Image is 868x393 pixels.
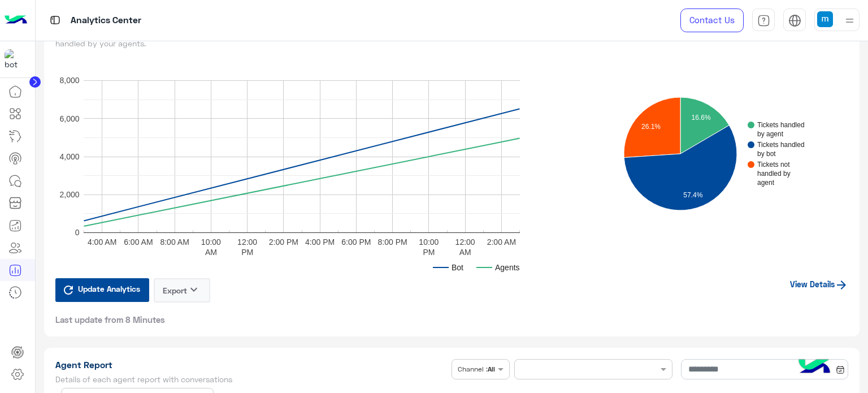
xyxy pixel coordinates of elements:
img: userImage [817,11,833,27]
text: 26.1% [641,123,661,131]
img: tab [757,14,770,27]
text: 8:00 PM [377,237,407,247]
text: PM [423,248,435,257]
text: 57.4% [683,191,702,199]
a: Contact Us [680,8,744,32]
img: hulul-logo.png [795,348,834,387]
text: 10:00 [419,237,439,247]
text: Tickets handled [757,141,805,149]
img: 1403182699927242 [5,49,25,70]
text: 6:00 PM [341,237,371,247]
img: tab [788,14,801,27]
svg: A chart. [55,52,593,278]
text: 6:00 AM [124,237,153,247]
button: Exportkeyboard_arrow_down [154,278,210,303]
text: 2:00 PM [268,237,298,247]
button: Update Analytics [55,278,149,302]
a: View Details [790,279,848,289]
img: tab [48,13,62,27]
text: AM [205,248,216,257]
text: by bot [757,150,776,158]
img: profile [843,14,857,28]
text: Bot [452,263,463,272]
text: agent [757,179,775,187]
text: Tickets handled [757,121,805,129]
text: handled by [757,170,791,178]
svg: A chart. [595,52,836,256]
text: 8:00 AM [160,237,189,247]
a: tab [752,8,775,32]
span: Last update from 8 Minutes [55,314,165,325]
text: 12:00 [455,237,475,247]
span: Update Analytics [75,281,143,296]
text: Tickets not [757,161,790,169]
text: 16.6% [692,114,711,122]
text: 6,000 [59,114,79,123]
text: 2,000 [59,190,79,199]
text: AM [459,248,471,257]
text: by agent [757,130,784,138]
img: Logo [5,8,27,32]
text: 4:00 PM [305,237,335,247]
text: 10:00 [201,237,220,247]
text: PM [241,248,253,257]
text: 8,000 [59,76,79,85]
text: 4,000 [59,152,79,161]
text: 12:00 [237,237,257,247]
text: 0 [75,228,79,237]
text: 2:00 AM [487,237,515,247]
text: Agents [495,263,520,272]
p: Analytics Center [71,13,141,28]
i: keyboard_arrow_down [187,283,201,296]
text: 4:00 AM [87,237,116,247]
